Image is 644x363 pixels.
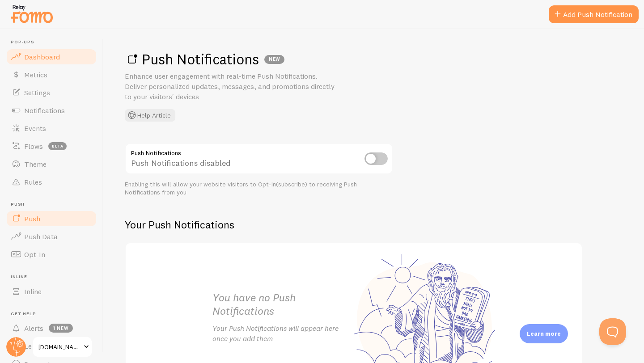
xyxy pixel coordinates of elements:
[5,228,97,245] a: Push Data
[24,232,58,241] span: Push Data
[5,48,97,66] a: Dashboard
[24,160,47,169] span: Theme
[24,142,43,151] span: Flows
[5,173,97,191] a: Rules
[5,245,97,263] a: Opt-In
[11,311,97,317] span: Get Help
[125,143,393,176] div: Push Notifications disabled
[24,287,42,296] span: Inline
[24,177,42,186] span: Rules
[24,250,45,259] span: Opt-In
[24,106,65,115] span: Notifications
[599,318,626,345] iframe: Help Scout Beacon - Open
[264,55,284,64] div: NEW
[24,214,40,223] span: Push
[125,71,339,102] p: Enhance user engagement with real-time Push Notifications. Deliver personalized updates, messages...
[5,101,97,119] a: Notifications
[49,324,73,333] span: 1 new
[24,324,43,333] span: Alerts
[212,291,354,318] h2: You have no Push Notifications
[212,323,354,344] p: Your Push Notifications will appear here once you add them
[32,336,93,358] a: [DOMAIN_NAME]
[125,218,583,232] h2: Your Push Notifications
[5,66,97,84] a: Metrics
[38,342,81,352] span: [DOMAIN_NAME]
[24,52,60,61] span: Dashboard
[5,84,97,101] a: Settings
[9,2,54,25] img: fomo-relay-logo-orange.svg
[5,155,97,173] a: Theme
[24,88,50,97] span: Settings
[125,181,393,196] div: Enabling this will allow your website visitors to Opt-In(subscribe) to receiving Push Notificatio...
[125,50,623,68] h1: Push Notifications
[527,329,561,338] p: Learn more
[11,274,97,280] span: Inline
[11,39,97,45] span: Pop-ups
[5,119,97,137] a: Events
[24,70,47,79] span: Metrics
[48,142,67,150] span: beta
[520,324,568,343] div: Learn more
[24,124,46,133] span: Events
[5,283,97,300] a: Inline
[5,319,97,337] a: Alerts 1 new
[11,202,97,207] span: Push
[5,210,97,228] a: Push
[5,137,97,155] a: Flows beta
[125,109,175,122] button: Help Article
